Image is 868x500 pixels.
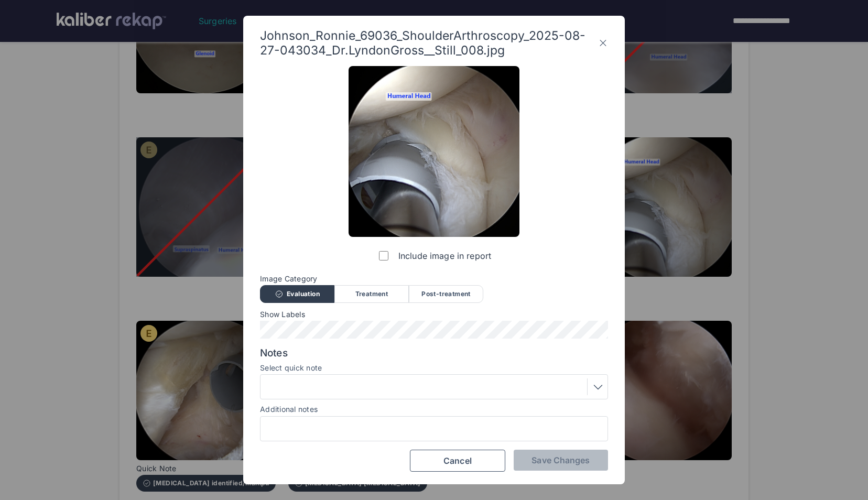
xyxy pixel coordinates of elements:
[260,28,598,58] span: Johnson_Ronnie_69036_ShoulderArthroscopy_2025-08-27-043034_Dr.LyndonGross__Still_008.jpg
[260,275,608,283] span: Image Category
[443,455,472,466] span: Cancel
[260,310,608,319] span: Show Labels
[260,285,334,303] div: Evaluation
[379,251,388,260] input: Include image in report
[531,455,590,465] span: Save Changes
[514,450,608,471] button: Save Changes
[260,347,608,360] span: Notes
[260,405,318,414] label: Additional notes
[377,245,491,266] label: Include image in report
[260,364,608,372] label: Select quick note
[410,450,505,472] button: Cancel
[334,285,409,303] div: Treatment
[349,66,519,237] img: Johnson_Ronnie_69036_ShoulderArthroscopy_2025-08-27-043034_Dr.LyndonGross__Still_008.jpg
[409,285,483,303] div: Post-treatment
